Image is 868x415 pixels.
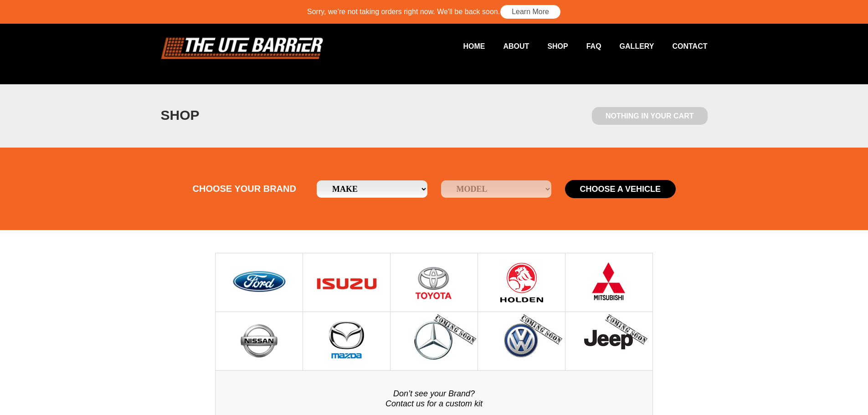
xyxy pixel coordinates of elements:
a: Gallery [601,37,654,55]
button: Choose a Vehicle [565,180,676,198]
img: logo.png [161,37,324,59]
a: Shop [529,37,568,55]
img: Mercedez Benz [478,312,565,370]
a: Home [445,37,485,55]
img: Mercedez Benz [565,312,652,370]
a: About [485,37,529,55]
img: Mitsubishi [591,253,627,312]
a: Contact [654,37,707,55]
img: Isuzu [314,253,379,312]
img: Mazda [328,312,366,370]
div: Choose your brand [186,179,310,198]
img: Nissan [239,312,279,370]
a: Learn More [500,5,561,19]
img: Ford [231,253,288,312]
h1: Shop [161,107,200,123]
a: FAQ [568,37,601,55]
img: Mercedez Benz [390,312,478,370]
span: Nothing in Your Cart [592,107,707,125]
img: Toyota [415,253,453,312]
img: Holden [498,253,545,312]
